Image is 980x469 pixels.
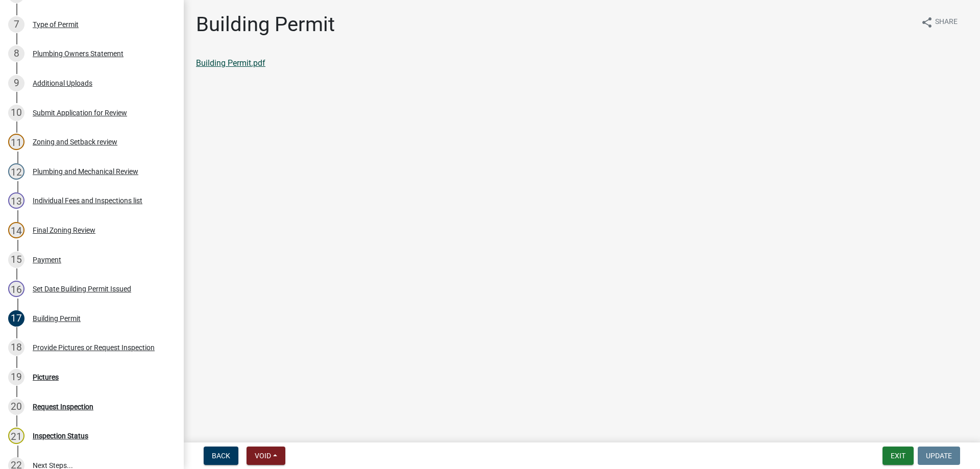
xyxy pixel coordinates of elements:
[33,50,124,57] div: Plumbing Owners Statement
[8,105,24,121] div: 10
[883,447,914,465] button: Exit
[196,58,265,68] a: Building Permit.pdf
[918,447,960,465] button: Update
[33,80,92,87] div: Additional Uploads
[255,452,271,460] span: Void
[33,374,59,381] div: Pictures
[8,281,24,297] div: 16
[926,452,952,460] span: Update
[33,227,95,234] div: Final Zoning Review
[913,12,966,32] button: shareShare
[8,134,24,150] div: 11
[33,21,79,28] div: Type of Permit
[212,452,230,460] span: Back
[204,447,238,465] button: Back
[33,315,81,322] div: Building Permit
[8,369,24,385] div: 19
[8,339,24,356] div: 18
[8,399,24,415] div: 20
[196,12,335,37] h1: Building Permit
[8,222,24,238] div: 14
[33,256,61,263] div: Payment
[33,344,155,351] div: Provide Pictures or Request Inspection
[8,428,24,444] div: 21
[921,16,933,29] i: share
[33,432,88,439] div: Inspection Status
[8,192,24,209] div: 13
[8,75,24,91] div: 9
[247,447,285,465] button: Void
[33,168,138,175] div: Plumbing and Mechanical Review
[935,16,958,29] span: Share
[8,163,24,180] div: 12
[8,16,24,33] div: 7
[33,403,93,410] div: Request Inspection
[8,310,24,327] div: 17
[33,138,117,145] div: Zoning and Setback review
[8,45,24,62] div: 8
[8,252,24,268] div: 15
[33,197,142,204] div: Individual Fees and Inspections list
[33,285,131,292] div: Set Date Building Permit Issued
[33,109,127,116] div: Submit Application for Review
